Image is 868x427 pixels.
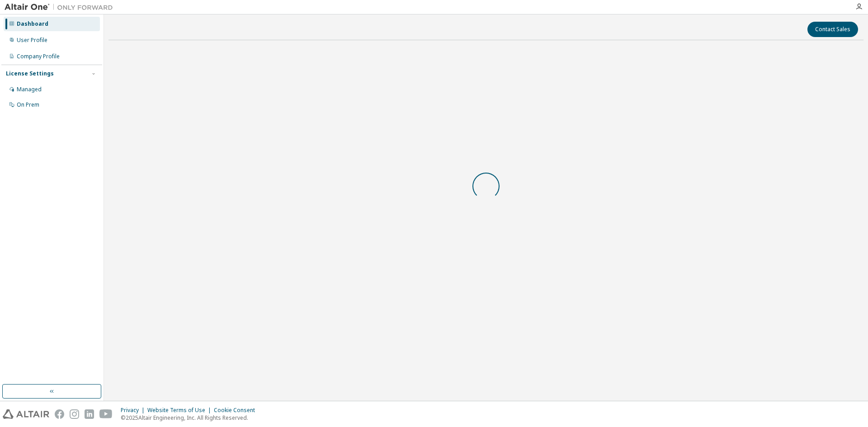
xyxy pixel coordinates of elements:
div: Cookie Consent [214,407,260,414]
div: Company Profile [17,53,60,60]
img: youtube.svg [99,409,113,419]
p: © 2025 Altair Engineering, Inc. All Rights Reserved. [121,414,260,422]
div: Website Terms of Use [147,407,214,414]
img: linkedin.svg [85,409,94,419]
div: User Profile [17,37,47,44]
div: Dashboard [17,20,48,28]
img: Altair One [5,3,118,12]
img: altair_logo.svg [3,409,49,419]
div: License Settings [6,70,54,77]
div: Managed [17,86,42,93]
img: facebook.svg [55,409,64,419]
img: instagram.svg [70,409,79,419]
div: On Prem [17,101,39,108]
button: Contact Sales [807,22,858,37]
div: Privacy [121,407,147,414]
